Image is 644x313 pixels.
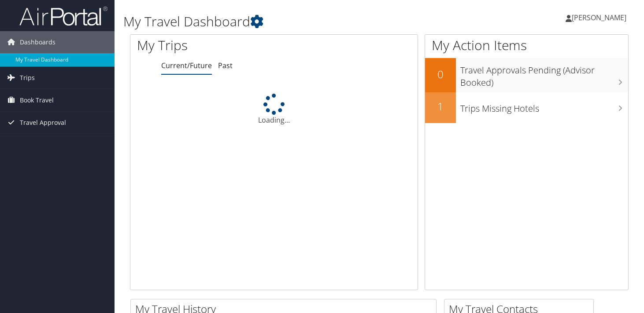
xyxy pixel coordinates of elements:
h2: 0 [425,67,456,82]
a: 0Travel Approvals Pending (Advisor Booked) [425,58,628,92]
span: Book Travel [20,89,54,111]
h1: My Trips [137,36,291,55]
h1: My Action Items [425,36,628,55]
a: [PERSON_NAME] [566,4,635,31]
h3: Trips Missing Hotels [460,98,628,115]
h1: My Travel Dashboard [123,12,465,31]
h2: 1 [425,99,456,114]
h3: Travel Approvals Pending (Advisor Booked) [460,60,628,89]
span: Dashboards [20,31,56,53]
span: Trips [20,67,35,89]
a: Past [218,61,233,70]
span: [PERSON_NAME] [572,13,626,22]
span: Travel Approval [20,112,66,134]
a: 1Trips Missing Hotels [425,92,628,123]
div: Loading... [130,94,418,125]
img: airportal-logo.png [19,6,107,26]
a: Current/Future [161,61,212,70]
